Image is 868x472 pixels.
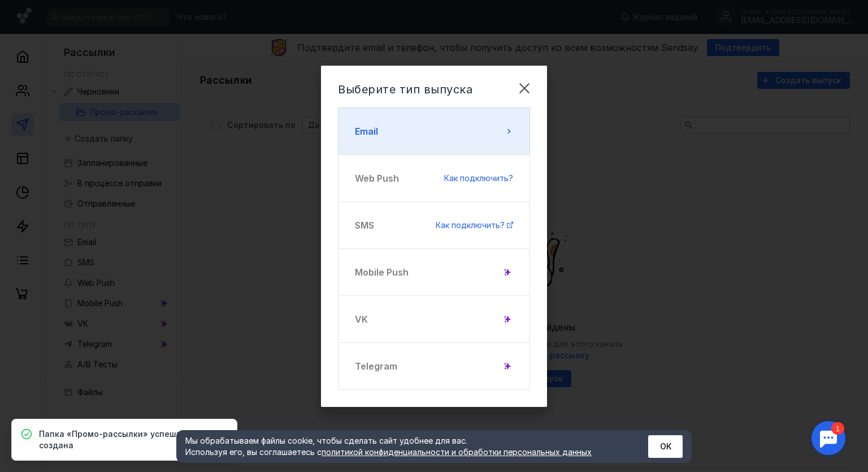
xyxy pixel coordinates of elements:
[444,173,513,183] span: Как подключить?
[185,435,620,458] div: Мы обрабатываем файлы cookie, чтобы сделать сайт удобнее для вас. Используя его, вы соглашаетесь c
[39,428,211,451] span: Папка «Промо-рассылки» успешно создана
[436,220,505,230] span: Как подключить?
[25,7,38,19] div: 1
[648,435,683,458] button: ОК
[322,447,592,457] a: политикой конфиденциальности и обработки персональных данных
[436,220,513,231] a: Как подключить?
[355,125,378,138] span: Email
[338,108,530,155] button: Email
[338,83,472,96] span: Выберите тип выпуска
[444,173,513,184] a: Как подключить?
